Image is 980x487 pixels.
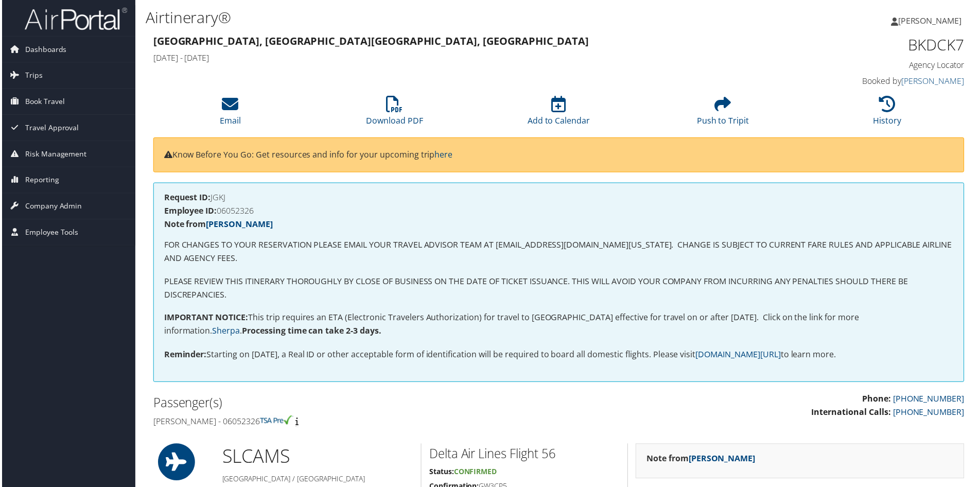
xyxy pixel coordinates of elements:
strong: Employee ID: [163,206,216,217]
strong: Note from [163,219,272,231]
h4: [PERSON_NAME] - 06052326 [152,417,551,428]
a: History [874,102,903,127]
strong: Phone: [864,394,892,406]
a: [PERSON_NAME] [903,76,966,87]
a: here [434,149,452,161]
strong: Status: [429,468,453,478]
h4: 06052326 [163,207,955,216]
img: airportal-logo.png [23,7,126,31]
span: Dashboards [23,37,65,62]
a: [PHONE_NUMBER] [895,394,966,406]
a: Sherpa [211,326,239,338]
span: Company Admin [23,194,80,220]
h1: BKDCK7 [774,34,966,56]
a: [PHONE_NUMBER] [895,408,966,419]
a: [PERSON_NAME] [205,219,272,231]
strong: Note from [647,455,756,466]
span: Book Travel [23,89,63,115]
img: tsa-precheck.png [259,417,292,426]
a: [DOMAIN_NAME][URL] [696,350,782,361]
h2: Passenger(s) [152,395,551,413]
strong: International Calls: [813,408,892,419]
span: Employee Tools [23,220,77,246]
strong: Processing time can take 2-3 days. [241,326,381,338]
p: This trip requires an ETA (Electronic Travelers Authorization) for travel to [GEOGRAPHIC_DATA] ef... [163,312,955,339]
a: Add to Calendar [528,102,590,127]
span: Trips [23,63,41,89]
h1: Airtinerary® [144,7,697,28]
span: Risk Management [23,142,85,167]
p: Starting on [DATE], a Real ID or other acceptable form of identification will be required to boar... [163,350,955,363]
a: Email [219,102,240,127]
span: Confirmed [453,468,497,478]
a: Push to Tripit [697,102,750,127]
h4: JGKJ [163,194,955,202]
h4: Booked by [774,76,966,87]
h5: [GEOGRAPHIC_DATA] / [GEOGRAPHIC_DATA] [221,476,413,486]
p: Know Before You Go: Get resources and info for your upcoming trip [163,149,955,162]
p: FOR CHANGES TO YOUR RESERVATION PLEASE EMAIL YOUR TRAVEL ADVISOR TEAM AT [EMAIL_ADDRESS][DOMAIN_N... [163,239,955,266]
strong: Reminder: [163,350,205,361]
span: Travel Approval [23,115,77,141]
h4: [DATE] - [DATE] [152,53,759,64]
p: PLEASE REVIEW THIS ITINERARY THOROUGHLY BY CLOSE OF BUSINESS ON THE DATE OF TICKET ISSUANCE. THIS... [163,276,955,302]
h1: SLC AMS [221,445,413,471]
h4: Agency Locator [774,60,966,71]
h2: Delta Air Lines Flight 56 [429,447,620,464]
a: Download PDF [365,102,423,127]
span: Reporting [23,168,57,194]
strong: Request ID: [163,193,209,204]
strong: [GEOGRAPHIC_DATA], [GEOGRAPHIC_DATA] [GEOGRAPHIC_DATA], [GEOGRAPHIC_DATA] [152,34,589,48]
span: [PERSON_NAME] [900,15,964,26]
a: [PERSON_NAME] [689,455,756,466]
a: [PERSON_NAME] [892,5,974,36]
strong: IMPORTANT NOTICE: [163,313,247,324]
